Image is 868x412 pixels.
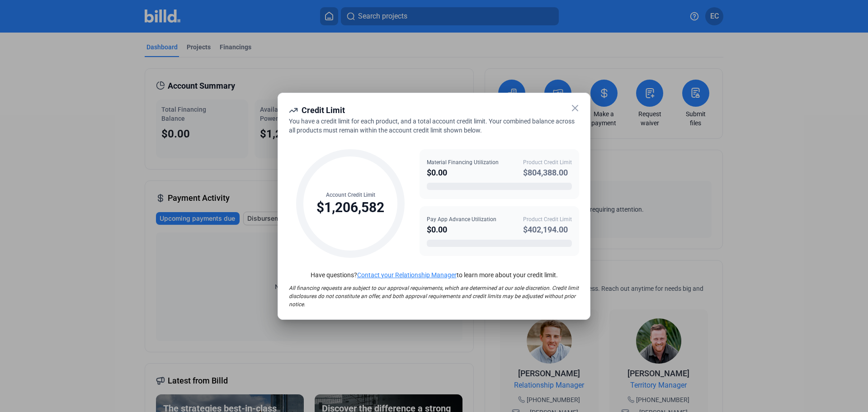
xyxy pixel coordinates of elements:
[289,118,575,134] span: You have a credit limit for each product, and a total account credit limit. Your combined balance...
[523,215,572,223] div: Product Credit Limit
[523,223,572,236] div: $402,194.00
[316,199,384,216] div: $1,206,582
[302,105,345,115] span: Credit Limit
[523,166,572,179] div: $804,388.00
[427,158,499,166] div: Material Financing Utilization
[311,271,558,279] span: Have questions? to learn more about your credit limit.
[523,158,572,166] div: Product Credit Limit
[357,271,457,279] a: Contact your Relationship Manager
[427,223,496,236] div: $0.00
[289,285,579,308] span: All financing requests are subject to our approval requirements, which are determined at our sole...
[427,166,499,179] div: $0.00
[316,191,384,199] div: Account Credit Limit
[427,215,496,223] div: Pay App Advance Utilization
